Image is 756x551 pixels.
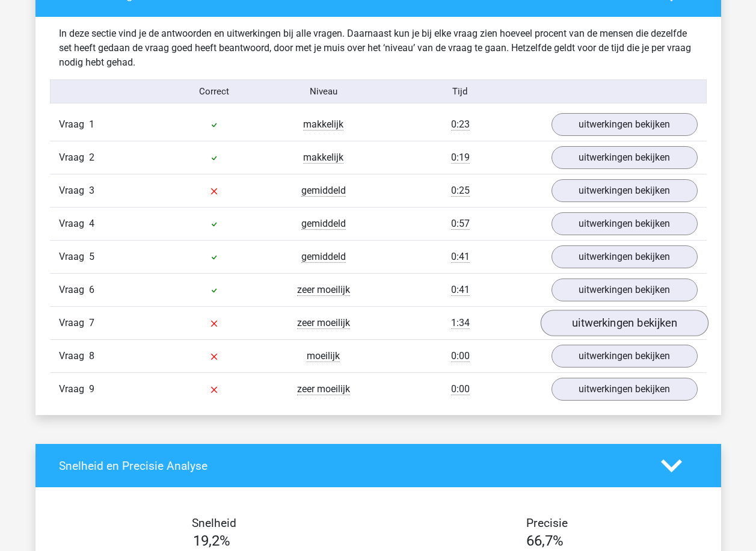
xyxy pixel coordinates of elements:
span: zeer moeilijk [297,317,350,329]
span: 2 [89,152,94,163]
span: gemiddeld [301,218,346,230]
span: gemiddeld [301,251,346,263]
span: Vraag [59,117,89,132]
h4: Precisie [392,516,702,530]
span: makkelijk [303,152,343,164]
span: 0:00 [451,383,470,395]
span: 0:41 [451,284,470,296]
a: uitwerkingen bekijken [552,378,698,401]
span: 66,7% [526,532,564,549]
span: Vraag [59,150,89,165]
span: 4 [89,218,94,229]
span: moeilijk [307,350,340,362]
span: Vraag [59,183,89,198]
span: Vraag [59,349,89,363]
h4: Snelheid [59,516,369,530]
span: Vraag [59,217,89,231]
a: uitwerkingen bekijken [552,245,698,268]
a: uitwerkingen bekijken [552,179,698,202]
span: Vraag [59,382,89,396]
span: 0:41 [451,251,470,263]
a: uitwerkingen bekijken [552,146,698,169]
div: Tijd [378,85,542,99]
span: Vraag [59,316,89,330]
span: gemiddeld [301,185,346,197]
span: zeer moeilijk [297,383,350,395]
span: 7 [89,317,94,328]
span: zeer moeilijk [297,284,350,296]
div: In deze sectie vind je de antwoorden en uitwerkingen bij alle vragen. Daarnaast kun je bij elke v... [50,26,707,70]
span: 0:57 [451,218,470,230]
span: 1 [89,119,94,130]
a: uitwerkingen bekijken [540,310,708,336]
div: Niveau [269,85,378,99]
span: 9 [89,383,94,395]
span: 0:25 [451,185,470,197]
span: 8 [89,350,94,362]
span: Vraag [59,283,89,297]
span: 3 [89,185,94,196]
span: 0:00 [451,350,470,362]
span: 5 [89,251,94,262]
h4: Snelheid en Precisie Analyse [59,459,643,473]
a: uitwerkingen bekijken [552,113,698,136]
span: 19,2% [193,532,230,549]
span: 6 [89,284,94,295]
span: 1:34 [451,317,470,329]
span: 0:23 [451,119,470,131]
a: uitwerkingen bekijken [552,279,698,301]
span: makkelijk [303,119,343,131]
a: uitwerkingen bekijken [552,345,698,368]
span: Vraag [59,250,89,264]
span: 0:19 [451,152,470,164]
a: uitwerkingen bekijken [552,212,698,235]
div: Correct [159,85,269,99]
